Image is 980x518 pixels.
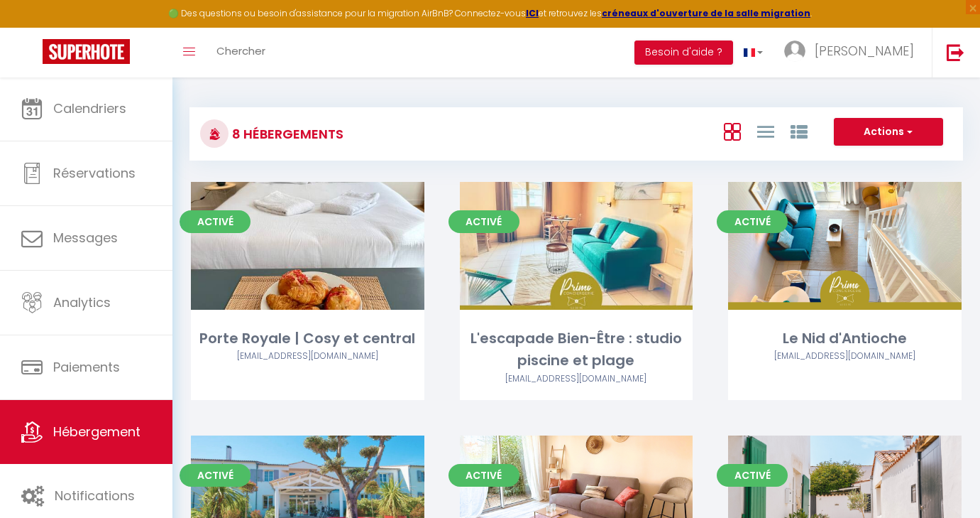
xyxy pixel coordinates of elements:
div: L'escapade Bien-Être : studio piscine et plage [460,328,693,372]
button: Ouvrir le widget de chat LiveChat [11,6,54,48]
span: Activé [448,210,519,233]
button: Besoin d'aide ? [634,41,733,65]
span: Activé [448,464,519,487]
h3: 8 Hébergements [229,118,343,150]
button: Actions [834,118,943,146]
div: Le Nid d'Antioche [728,328,962,350]
span: Activé [180,210,250,233]
a: ICI [526,7,539,19]
div: Airbnb [191,350,424,363]
span: Activé [180,464,250,487]
span: Calendriers [53,99,126,117]
a: Vue en Liste [757,119,774,143]
a: ... [PERSON_NAME] [773,28,932,77]
span: Activé [717,464,788,487]
span: Chercher [216,43,265,58]
img: logout [947,43,964,61]
a: Vue par Groupe [791,119,808,143]
div: Airbnb [728,350,962,363]
span: Paiements [53,358,120,376]
span: Réservations [53,164,136,182]
span: Analytics [53,293,111,311]
a: créneaux d'ouverture de la salle migration [602,7,810,19]
div: Airbnb [460,372,693,386]
img: Super Booking [43,39,130,64]
span: Messages [53,229,118,247]
span: Activé [717,210,788,233]
img: ... [784,41,805,62]
div: Porte Royale | Cosy et central [191,328,424,350]
span: Notifications [55,487,135,504]
span: Hébergement [53,423,141,441]
a: Vue en Box [724,119,741,143]
a: Chercher [206,28,276,77]
span: [PERSON_NAME] [815,42,914,60]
